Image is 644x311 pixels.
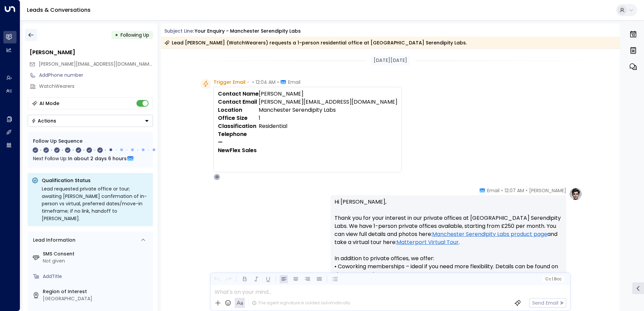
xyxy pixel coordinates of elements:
div: Follow Up Sequence [33,138,148,145]
img: profile-logo.png [569,187,582,201]
td: Manchester Serendipity Labs [259,106,397,114]
div: [PERSON_NAME] [30,48,153,57]
td: Residential [259,122,397,130]
div: AddTitle [43,273,150,280]
strong: Office Size [218,114,248,122]
span: • [252,79,254,85]
span: Cc Bcc [545,277,561,281]
td: [PERSON_NAME] [259,90,397,98]
span: In about 2 days 6 hours [68,155,127,162]
strong: Telephone [218,130,247,138]
strong: — [218,138,223,146]
div: • [115,29,118,41]
span: • [277,79,279,85]
div: Next Follow Up: [33,155,148,162]
label: SMS Consent [43,250,150,257]
strong: NewFlex Sales [218,146,257,154]
a: Manchester Serendipity Labs product page [432,230,547,238]
span: Trigger Email [214,79,246,85]
a: Matterport Virtual Tour [396,238,459,246]
span: laurence@watchwearers.com [39,61,153,68]
div: [GEOGRAPHIC_DATA] [43,295,150,302]
div: WatchWearers [39,83,153,90]
td: [PERSON_NAME][EMAIL_ADDRESS][DOMAIN_NAME] [259,98,397,106]
strong: Contact Name [218,90,259,98]
div: Not given [43,257,150,265]
div: AddPhone number [39,72,153,79]
span: Following Up [121,32,149,38]
div: Lead Information [31,237,75,244]
div: Button group with a nested menu [28,115,153,127]
span: 12:07 AM [505,187,524,194]
div: AI Mode [39,100,59,107]
div: Lead requested private office or tour; awaiting [PERSON_NAME] confirmation of in-person vs virtua... [42,185,149,222]
div: [DATE][DATE] [371,56,410,65]
span: Email [487,187,500,194]
span: 12:04 AM [256,79,276,85]
span: • [501,187,503,194]
button: Undo [213,275,221,283]
span: Email [288,79,300,85]
span: [PERSON_NAME][EMAIL_ADDRESS][DOMAIN_NAME] [39,61,154,67]
button: Actions [28,115,153,127]
span: • [526,187,527,194]
strong: Classification [218,122,256,130]
a: Leads & Conversations [27,6,91,14]
span: • [247,79,249,85]
div: Actions [31,118,56,124]
div: Your enquiry - Manchester Serendipity Labs [195,28,301,35]
div: Lead [PERSON_NAME] (WatchWearers) requests a 1-person residential office at [GEOGRAPHIC_DATA] Ser... [164,39,467,46]
td: 1 [259,114,397,122]
label: Region of Interest [43,288,150,295]
div: O [214,174,220,180]
p: Qualification Status [42,177,149,184]
span: | [552,277,553,281]
strong: Contact Email [218,98,257,106]
button: Redo [224,275,233,283]
strong: Location [218,106,242,114]
button: Cc|Bcc [542,276,564,282]
span: [PERSON_NAME] [529,187,566,194]
div: The agent signature is added automatically [252,300,350,306]
span: Subject Line: [164,28,194,34]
